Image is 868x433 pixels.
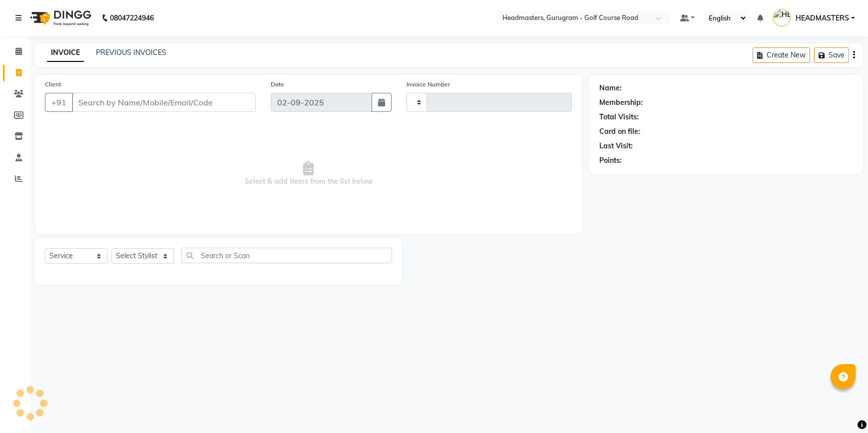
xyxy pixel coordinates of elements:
button: Create New [753,47,810,63]
a: PREVIOUS INVOICES [96,48,166,57]
button: Save [814,47,849,63]
b: 08047224946 [110,4,154,32]
label: Invoice Number [407,80,450,89]
a: INVOICE [47,44,84,62]
div: Points: [599,155,622,166]
div: Last Visit: [599,141,633,151]
div: Total Visits: [599,112,639,122]
div: Name: [599,83,622,93]
div: Membership: [599,97,643,108]
label: Client [45,80,61,89]
input: Search or Scan [181,248,392,263]
span: Select & add items from the list below [45,124,572,224]
div: Card on file: [599,126,640,137]
label: Date [271,80,284,89]
input: Search by Name/Mobile/Email/Code [72,93,256,112]
img: logo [25,4,94,32]
button: +91 [45,93,73,112]
img: HEADMASTERS [773,9,791,26]
span: HEADMASTERS [796,13,849,23]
